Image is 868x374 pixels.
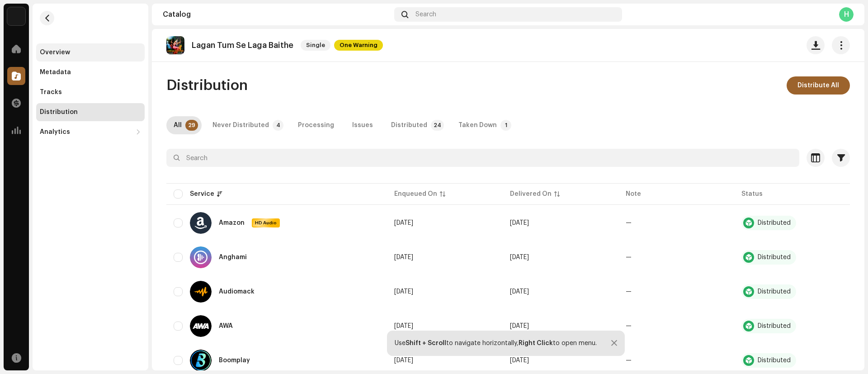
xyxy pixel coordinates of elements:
div: Distributed [391,116,427,134]
re-a-table-badge: — [626,323,632,329]
span: Distribute All [797,76,839,95]
button: Distribute All [787,76,850,95]
div: Audiomack [219,289,255,295]
span: Jul 12, 2025 [510,357,529,364]
span: HD Audio [253,220,279,226]
re-a-table-badge: — [626,289,632,295]
span: Jul 11, 2025 [394,357,413,364]
span: Jul 12, 2025 [510,323,529,329]
re-a-table-badge: — [626,357,632,364]
span: Jul 12, 2025 [510,254,529,260]
span: Jul 11, 2025 [394,323,413,329]
re-m-nav-dropdown: Analytics [36,123,145,141]
p-badge: 24 [431,120,444,131]
div: Service [190,189,214,199]
span: Single [301,40,330,51]
p: Lagan Tum Se Laga Baithe [192,41,293,50]
div: Distributed [758,254,791,260]
strong: Right Click [519,340,553,346]
div: Delivered On [510,189,552,199]
img: 5e0b14aa-8188-46af-a2b3-2644d628e69a [7,7,25,25]
div: Use to navigate horizontally, to open menu. [395,340,597,347]
span: Jul 16, 2025 [510,220,529,226]
span: Jul 12, 2025 [510,289,529,295]
p-badge: 1 [500,120,511,131]
strong: Shift + Scroll [406,340,446,346]
p-badge: 29 [185,120,198,131]
div: Issues [352,116,373,134]
div: Processing [298,116,334,134]
re-m-nav-item: Distribution [36,103,145,121]
re-a-table-badge: — [626,254,632,260]
span: Jul 11, 2025 [394,220,413,226]
img: db2efb55-a137-4106-9bff-490cdf3aec0f [166,36,184,54]
span: One Warning [334,40,383,51]
span: Distribution [166,76,248,95]
div: Overview [40,49,70,56]
div: Amazon [219,220,245,226]
div: Distributed [758,220,791,226]
re-m-nav-item: Tracks [36,83,145,101]
div: AWA [219,323,233,329]
div: Metadata [40,69,71,76]
re-m-nav-item: Metadata [36,63,145,81]
re-a-table-badge: — [626,220,632,226]
div: All [174,116,182,134]
div: Distributed [758,289,791,295]
div: H [839,7,854,22]
div: Anghami [219,254,247,260]
input: Search [166,149,799,167]
div: Boomplay [219,357,250,364]
p-badge: 4 [273,120,283,131]
div: Distributed [758,323,791,329]
div: Taken Down [458,116,497,134]
span: Search [415,11,436,18]
span: Jul 11, 2025 [394,289,413,295]
div: Distributed [758,357,791,364]
div: Tracks [40,89,62,96]
re-m-nav-item: Overview [36,43,145,62]
span: Jul 11, 2025 [394,254,413,260]
div: Analytics [40,128,70,136]
div: Distribution [40,109,78,116]
div: Never Distributed [212,116,269,134]
div: Enqueued On [394,189,437,199]
div: Catalog [163,11,391,18]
